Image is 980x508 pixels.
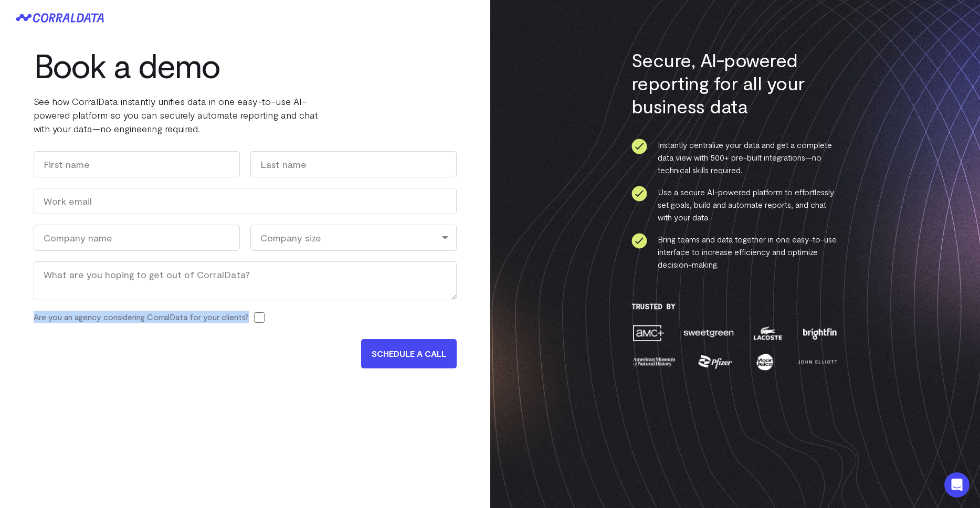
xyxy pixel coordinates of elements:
[250,151,457,177] input: Last name
[34,94,349,135] p: See how CorralData instantly unifies data in one easy-to-use AI-powered platform so you can secur...
[631,302,839,311] h3: Trusted By
[34,225,240,251] input: Company name
[361,339,457,368] input: SCHEDULE A CALL
[250,225,457,251] div: Company size
[34,311,249,323] label: Are you an agency considering CorralData for your clients?
[944,472,970,498] div: Open Intercom Messenger
[34,151,240,177] input: First name
[34,46,349,84] h1: Book a demo
[631,48,839,118] h3: Secure, AI-powered reporting for all your business data
[631,186,839,224] li: Use a secure AI-powered platform to effortlessly set goals, build and automate reports, and chat ...
[631,233,839,271] li: Bring teams and data together in one easy-to-use interface to increase efficiency and optimize de...
[34,188,457,214] input: Work email
[631,139,839,176] li: Instantly centralize your data and get a complete data view with 500+ pre-built integrations—no t...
